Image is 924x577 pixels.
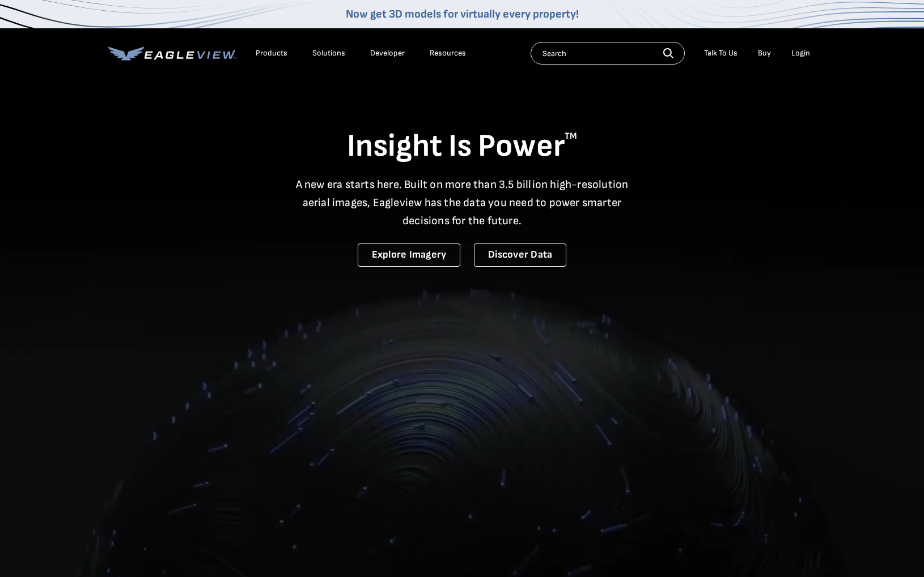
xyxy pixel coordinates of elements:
h1: Insight Is Power [108,127,816,166]
a: Now get 3D models for virtually every property! [346,7,579,21]
a: Discover Data [474,243,566,267]
div: Login [791,48,810,58]
div: Solutions [312,48,345,58]
div: Resources [430,48,466,58]
a: Buy [758,48,771,58]
p: A new era starts here. Built on more than 3.5 billion high-resolution aerial images, Eagleview ha... [289,176,635,230]
a: Explore Imagery [358,243,461,267]
div: Products [256,48,287,58]
a: Developer [370,48,405,58]
div: Talk To Us [704,48,737,58]
sup: TM [565,131,577,142]
input: Search [531,42,685,65]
